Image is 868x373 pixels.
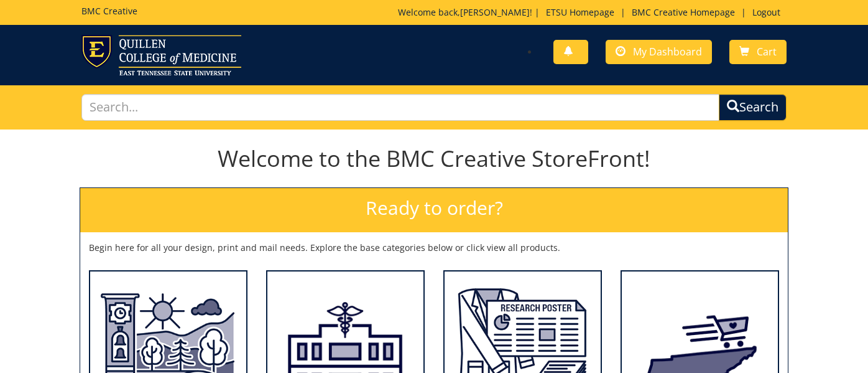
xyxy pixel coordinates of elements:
button: Search [719,94,787,121]
h5: BMC Creative [81,6,137,16]
span: My Dashboard [633,45,702,59]
p: Begin here for all your design, print and mail needs. Explore the base categories below or click ... [89,242,779,254]
a: [PERSON_NAME] [460,6,530,18]
a: BMC Creative Homepage [626,6,741,18]
input: Search... [81,94,719,121]
a: ETSU Homepage [540,6,621,18]
h1: Welcome to the BMC Creative StoreFront! [80,146,788,171]
span: Cart [757,45,777,59]
img: ETSU logo [81,35,241,75]
a: Cart [729,40,787,64]
a: Logout [746,6,787,18]
a: My Dashboard [606,40,712,64]
p: Welcome back, ! | | | [398,6,787,19]
h2: Ready to order? [80,188,788,232]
